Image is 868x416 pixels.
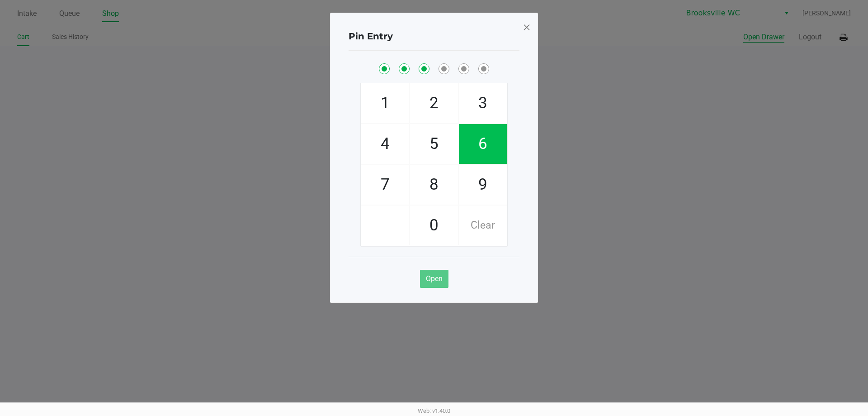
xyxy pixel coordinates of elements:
span: 2 [410,83,458,123]
span: 6 [459,124,507,164]
span: 7 [361,165,409,205]
span: 0 [410,206,458,245]
h4: Pin Entry [349,29,393,43]
span: 8 [410,165,458,205]
span: Clear [459,206,507,245]
span: Web: v1.40.0 [418,407,450,414]
span: 9 [459,165,507,205]
span: 4 [361,124,409,164]
span: 5 [410,124,458,164]
span: 3 [459,83,507,123]
span: 1 [361,83,409,123]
